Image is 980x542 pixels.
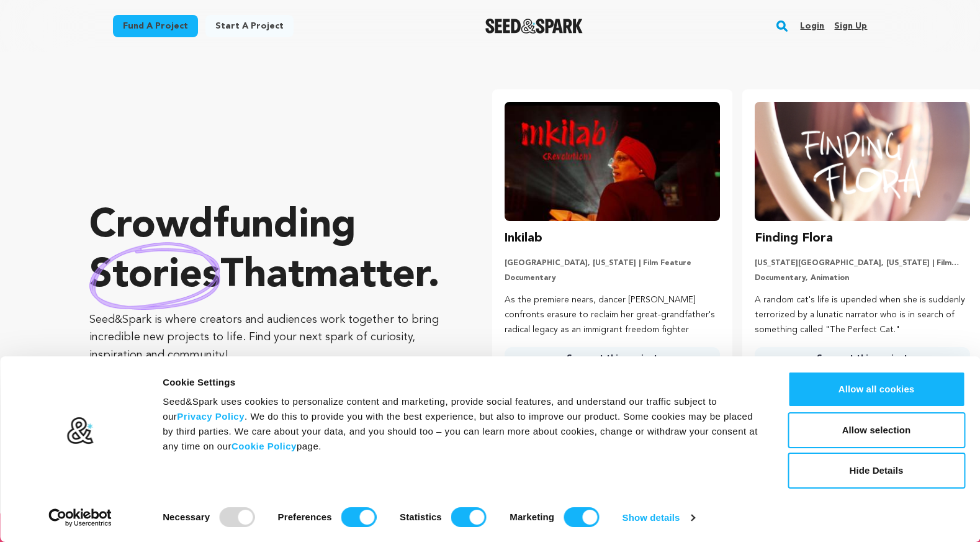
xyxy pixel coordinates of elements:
img: logo [66,417,94,445]
a: Support this project [755,347,970,369]
strong: Statistics [400,512,442,522]
legend: Consent Selection [162,502,163,503]
div: Seed&Spark uses cookies to personalize content and marketing, provide social features, and unders... [163,394,760,454]
a: Support this project [505,347,720,369]
a: Sign up [834,16,867,36]
img: Finding Flora image [755,102,970,221]
p: Documentary [505,273,720,283]
a: Seed&Spark Homepage [485,19,583,34]
strong: Marketing [510,512,554,522]
h3: Inkilab [505,228,542,248]
img: Inkilab image [505,102,720,221]
p: A random cat's life is upended when she is suddenly terrorized by a lunatic narrator who is in se... [755,293,970,337]
p: As the premiere nears, dancer [PERSON_NAME] confronts erasure to reclaim her great-grandfather's ... [505,293,720,337]
a: Cookie Policy [232,441,297,451]
a: Usercentrics Cookiebot - opens in a new window [26,508,135,527]
button: Hide Details [788,453,965,489]
strong: Necessary [163,512,210,522]
a: Fund a project [113,15,198,37]
strong: Preferences [278,512,332,522]
h3: Finding Flora [755,228,833,248]
a: Login [800,16,824,36]
p: Documentary, Animation [755,273,970,283]
p: [US_STATE][GEOGRAPHIC_DATA], [US_STATE] | Film Short [755,258,970,268]
button: Allow selection [788,412,965,448]
div: Cookie Settings [163,375,760,390]
p: [GEOGRAPHIC_DATA], [US_STATE] | Film Feature [505,258,720,268]
a: Show details [623,508,695,527]
p: Crowdfunding that . [89,202,443,301]
span: matter [304,256,428,296]
p: Seed&Spark is where creators and audiences work together to bring incredible new projects to life... [89,311,443,364]
button: Allow all cookies [788,371,965,407]
img: hand sketched image [89,242,220,310]
img: Seed&Spark Logo Dark Mode [485,19,583,34]
a: Privacy Policy [177,411,245,422]
a: Start a project [205,15,294,37]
